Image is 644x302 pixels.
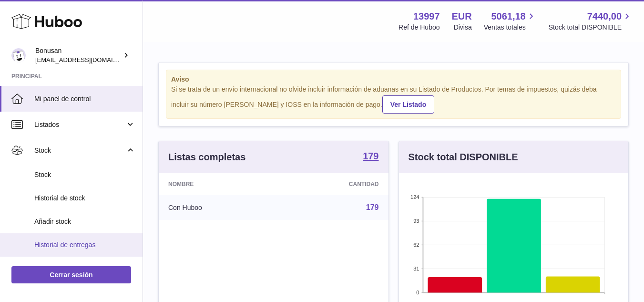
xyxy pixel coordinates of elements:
[363,151,378,161] strong: 179
[34,240,135,250] span: Historial de entregas
[484,23,537,32] span: Ventas totales
[159,195,278,220] td: Con Huboo
[34,194,135,203] span: Historial de stock
[382,95,434,114] a: Ver Listado
[549,10,633,32] a: 7440,00 Stock total DISPONIBLE
[11,48,26,62] img: info@bonusan.es
[35,56,140,63] span: [EMAIL_ADDRESS][DOMAIN_NAME]
[366,203,379,211] a: 179
[168,151,245,164] h3: Listas completas
[587,10,622,23] span: 7440,00
[452,10,472,23] strong: EUR
[34,170,135,179] span: Stock
[34,120,125,129] span: Listados
[413,266,419,271] text: 31
[549,23,633,32] span: Stock total DISPONIBLE
[34,264,135,273] span: Cargas de ASN
[491,10,525,23] span: 5061,18
[413,218,419,224] text: 93
[410,194,419,200] text: 124
[413,10,440,23] strong: 13997
[159,173,278,195] th: Nombre
[416,290,419,295] text: 0
[454,23,472,32] div: Divisa
[35,46,121,64] div: Bonusan
[278,173,388,195] th: Cantidad
[363,151,378,163] a: 179
[409,151,518,164] h3: Stock total DISPONIBLE
[34,217,135,226] span: Añadir stock
[399,23,440,32] div: Ref de Huboo
[484,10,537,32] a: 5061,18 Ventas totales
[34,146,125,155] span: Stock
[171,75,616,84] strong: Aviso
[171,85,616,114] div: Si se trata de un envío internacional no olvide incluir información de aduanas en su Listado de P...
[34,94,135,104] span: Mi panel de control
[11,266,131,283] a: Cerrar sesión
[413,242,419,248] text: 62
